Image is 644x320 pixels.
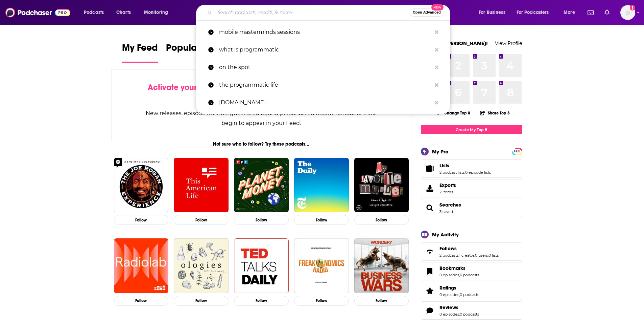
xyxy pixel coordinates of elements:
a: 0 users [475,253,488,258]
a: PRO [513,149,521,154]
span: , [474,253,475,258]
input: Search podcasts, credits, & more... [215,7,410,18]
span: , [488,253,488,258]
a: TED Talks Daily [234,238,289,293]
p: simpli.fi [219,94,431,111]
span: Reviews [421,301,522,320]
a: what is programmatic [196,41,450,59]
a: Bookmarks [423,266,437,276]
img: Planet Money [234,158,289,213]
button: open menu [559,7,583,18]
span: Bookmarks [421,262,522,280]
img: My Favorite Murder with Karen Kilgariff and Georgia Hardstark [354,158,409,213]
button: Follow [114,296,169,306]
button: Follow [114,215,169,225]
span: Searches [439,202,461,208]
span: Exports [439,182,456,188]
span: My Feed [122,42,158,58]
span: , [464,170,465,175]
a: 3 saved [439,209,453,214]
span: Bookmarks [439,265,466,271]
span: Activate your Feed [148,82,217,92]
a: the programmatic life [196,76,450,94]
img: Radiolab [114,238,169,293]
a: Follows [439,246,499,252]
img: Business Wars [354,238,409,293]
button: Follow [354,215,409,225]
a: 0 podcasts [460,292,479,297]
img: Ologies with Alie Ward [174,238,229,293]
div: by following Podcasts, Creators, Lists, and other Users! [145,83,378,102]
span: Monitoring [144,8,168,17]
a: on the spot [196,59,450,76]
a: [DOMAIN_NAME] [196,94,450,111]
span: Follows [439,246,457,252]
button: Show profile menu [620,5,635,20]
a: 1 creator [459,253,474,258]
button: Follow [174,215,229,225]
a: 6 podcasts [460,273,479,277]
span: Popular Feed [166,42,223,58]
img: Podchaser - Follow, Share and Rate Podcasts [5,6,70,19]
span: For Business [479,8,505,17]
span: PRO [513,149,521,154]
p: what is programmatic [219,41,431,59]
button: Follow [234,296,289,306]
a: My Feed [122,42,158,63]
span: More [564,8,575,17]
button: open menu [512,7,559,18]
span: For Podcasters [517,8,549,17]
span: Reviews [439,304,458,311]
div: New releases, episode reviews, guest credits, and personalized recommendations will begin to appe... [145,108,378,128]
img: User Profile [620,5,635,20]
button: Follow [294,215,349,225]
button: open menu [474,7,514,18]
p: the programmatic life [219,76,431,94]
span: Follows [421,242,522,261]
a: View Profile [495,40,522,46]
span: , [459,273,460,277]
a: Ratings [439,285,479,291]
span: Exports [423,184,437,193]
button: Share Top 8 [480,106,510,120]
span: Logged in as BerkMarc [620,5,635,20]
button: Follow [294,296,349,306]
svg: Add a profile image [630,5,635,10]
a: Exports [421,179,522,197]
a: Charts [112,7,135,18]
button: Follow [354,296,409,306]
button: Follow [234,215,289,225]
a: Reviews [423,306,437,315]
a: 2 podcasts [439,253,458,258]
a: Popular Feed [166,42,223,63]
span: Searches [421,199,522,217]
a: 0 episodes [439,312,459,317]
span: Ratings [439,285,456,291]
a: Show notifications dropdown [602,7,612,18]
a: 0 episodes [439,273,459,277]
span: Podcasts [84,8,104,17]
a: Freakonomics Radio [294,238,349,293]
a: Show notifications dropdown [585,7,596,18]
button: Change Top 8 [433,109,475,117]
div: Not sure who to follow? Try these podcasts... [111,141,412,147]
a: Create My Top 8 [421,125,522,134]
div: My Pro [432,148,449,155]
a: Follows [423,247,437,256]
a: Lists [439,163,491,169]
img: This American Life [174,158,229,213]
a: Searches [423,203,437,213]
a: 0 episode lists [465,170,491,175]
a: Bookmarks [439,265,479,271]
span: New [431,4,444,10]
a: Ratings [423,286,437,296]
img: The Joe Rogan Experience [114,158,169,213]
a: Welcome [PERSON_NAME]! [421,40,488,46]
button: Open AdvancedNew [410,8,444,17]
